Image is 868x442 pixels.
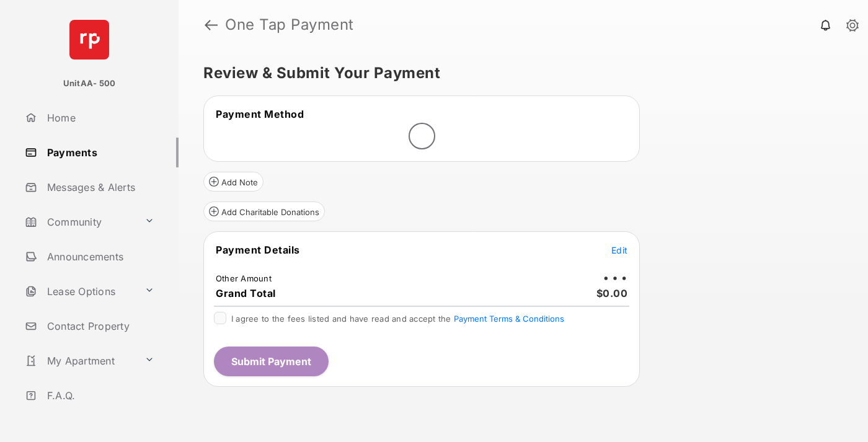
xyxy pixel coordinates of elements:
[215,273,272,284] td: Other Amount
[611,244,627,256] button: Edit
[231,314,564,324] span: I agree to the fees listed and have read and accept the
[20,242,179,272] a: Announcements
[20,172,179,202] a: Messages & Alerts
[596,287,628,299] span: $0.00
[454,314,564,324] button: I agree to the fees listed and have read and accept the
[216,244,300,256] span: Payment Details
[20,103,179,133] a: Home
[214,347,329,376] button: Submit Payment
[225,17,354,32] strong: One Tap Payment
[20,311,179,341] a: Contact Property
[20,138,179,167] a: Payments
[69,20,109,60] img: svg+xml;base64,PHN2ZyB4bWxucz0iaHR0cDovL3d3dy53My5vcmcvMjAwMC9zdmciIHdpZHRoPSI2NCIgaGVpZ2h0PSI2NC...
[20,207,139,237] a: Community
[63,77,116,90] p: UnitAA- 500
[203,201,325,221] button: Add Charitable Donations
[20,346,139,376] a: My Apartment
[611,245,627,255] span: Edit
[203,172,263,192] button: Add Note
[203,66,833,81] h5: Review & Submit Your Payment
[216,108,304,120] span: Payment Method
[216,287,276,299] span: Grand Total
[20,381,179,410] a: F.A.Q.
[20,276,139,306] a: Lease Options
